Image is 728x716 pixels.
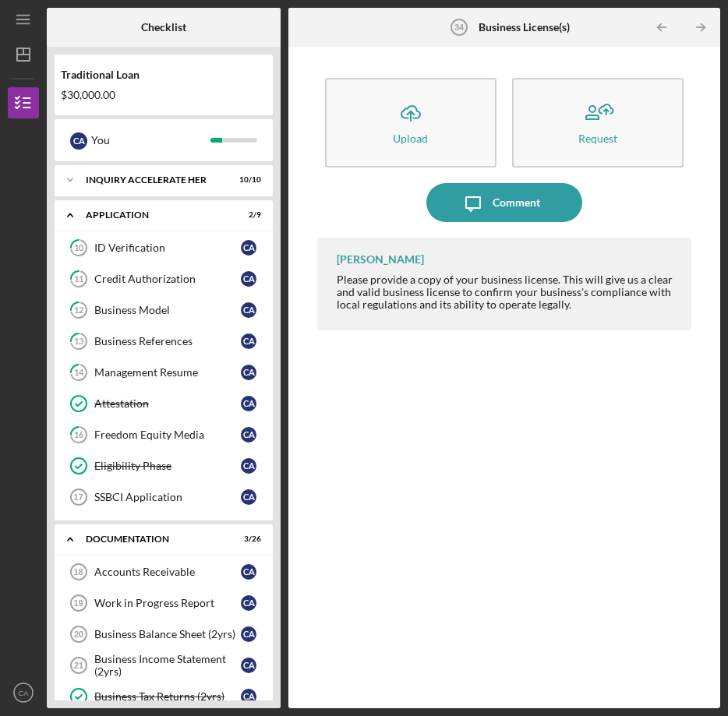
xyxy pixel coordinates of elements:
a: Business Tax Returns (2yrs)CA [62,681,265,712]
a: 16Freedom Equity MediaCA [62,419,265,450]
a: 10ID VerificationCA [62,232,265,263]
div: SSBCI Application [94,491,241,503]
tspan: 14 [74,368,84,378]
tspan: 16 [74,430,84,440]
tspan: 11 [74,274,83,284]
div: Please provide a copy of your business license. This will give us a clear and valid business lice... [337,273,677,311]
div: C A [70,132,87,150]
button: Upload [325,78,497,168]
div: C A [241,689,256,704]
tspan: 21 [74,661,83,670]
tspan: 18 [73,567,83,577]
div: Upload [393,132,428,144]
tspan: 20 [74,630,83,639]
tspan: 19 [73,598,83,608]
tspan: 17 [73,492,83,502]
div: 10 / 10 [233,175,261,185]
div: Application [86,210,222,220]
a: 11Credit AuthorizationCA [62,263,265,295]
div: Credit Authorization [94,273,241,285]
tspan: 13 [74,337,83,347]
div: C A [241,396,256,411]
b: Business License(s) [479,21,570,34]
div: Work in Progress Report [94,597,241,609]
div: Accounts Receivable [94,566,241,578]
div: You [91,127,210,153]
tspan: 12 [74,305,83,316]
a: 12Business ModelCA [62,295,265,326]
div: C A [241,658,256,673]
a: Eligibility PhaseCA [62,450,265,481]
div: C A [241,333,256,349]
a: 18Accounts ReceivableCA [62,556,265,587]
div: C A [241,427,256,443]
div: Inquiry Accelerate Her [86,175,222,185]
a: 17SSBCI ApplicationCA [62,481,265,513]
div: Business Balance Sheet (2yrs) [94,628,241,640]
div: Business Model [94,304,241,316]
div: Eligibility Phase [94,460,241,472]
div: C A [241,302,256,318]
div: Traditional Loan [61,69,267,81]
div: C A [241,240,256,256]
div: Comment [493,183,540,222]
div: Management Resume [94,366,241,379]
div: C A [241,365,256,380]
div: Attestation [94,397,241,410]
div: C A [241,595,256,611]
div: C A [241,271,256,287]
a: 14Management ResumeCA [62,357,265,388]
div: C A [241,564,256,580]
button: Comment [426,183,582,222]
a: 13Business ReferencesCA [62,326,265,357]
b: Checklist [141,21,186,34]
div: 2 / 9 [233,210,261,220]
tspan: 34 [454,23,464,32]
a: AttestationCA [62,388,265,419]
div: Freedom Equity Media [94,429,241,441]
a: 21Business Income Statement (2yrs)CA [62,650,265,681]
div: C A [241,458,256,474]
div: Request [578,132,617,144]
div: C A [241,489,256,505]
tspan: 10 [74,243,84,253]
button: CA [8,677,39,708]
a: 19Work in Progress ReportCA [62,587,265,619]
div: $30,000.00 [61,89,267,101]
div: ID Verification [94,242,241,254]
div: C A [241,626,256,642]
div: 3 / 26 [233,534,261,544]
a: 20Business Balance Sheet (2yrs)CA [62,619,265,650]
text: CA [18,689,29,697]
div: Business Income Statement (2yrs) [94,653,241,678]
button: Request [512,78,684,168]
div: Business References [94,335,241,347]
div: Documentation [86,534,222,544]
div: [PERSON_NAME] [337,253,424,266]
div: Business Tax Returns (2yrs) [94,690,241,703]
